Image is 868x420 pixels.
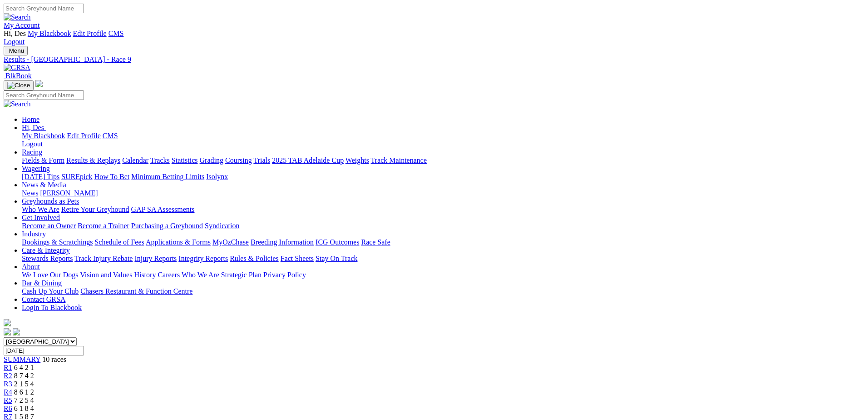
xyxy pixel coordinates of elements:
[4,396,12,404] a: R5
[122,156,148,164] a: Calendar
[4,46,28,55] button: Toggle navigation
[4,405,12,412] a: R6
[182,271,219,279] a: Who We Are
[4,372,12,380] a: R2
[345,156,369,164] a: Weights
[4,90,84,100] input: Search
[4,30,858,46] div: My Account
[78,222,129,230] a: Become a Trainer
[22,156,858,165] div: Racing
[4,380,12,388] a: R3
[225,156,252,164] a: Coursing
[4,13,31,21] img: Search
[253,156,270,164] a: Trials
[4,100,31,108] img: Search
[4,364,12,371] a: R1
[22,238,858,246] div: Industry
[316,238,359,246] a: ICG Outcomes
[22,279,62,287] a: Bar & Dining
[22,222,858,230] div: Get Involved
[14,380,34,388] span: 2 1 5 4
[131,173,204,180] a: Minimum Betting Limits
[205,222,239,230] a: Syndication
[22,214,60,221] a: Get Involved
[22,222,76,230] a: Become an Owner
[28,30,71,37] a: My Blackbook
[263,271,306,279] a: Privacy Policy
[22,197,79,205] a: Greyhounds as Pets
[61,173,92,180] a: SUREpick
[4,30,26,37] span: Hi, Des
[22,255,858,263] div: Care & Integrity
[134,271,156,279] a: History
[22,271,858,279] div: About
[73,30,106,37] a: Edit Profile
[22,246,70,254] a: Care & Integrity
[146,238,211,246] a: Applications & Forms
[22,189,38,197] a: News
[4,55,858,64] a: Results - [GEOGRAPHIC_DATA] - Race 9
[74,255,133,262] a: Track Injury Rebate
[22,115,39,123] a: Home
[22,230,46,238] a: Industry
[22,287,79,295] a: Cash Up Your Club
[22,132,65,140] a: My Blackbook
[200,156,223,164] a: Grading
[4,80,34,90] button: Toggle navigation
[22,271,78,279] a: We Love Our Dogs
[206,173,228,180] a: Isolynx
[22,181,66,189] a: News & Media
[22,124,44,131] span: Hi, Des
[42,355,66,363] span: 10 races
[94,173,130,180] a: How To Bet
[22,165,50,172] a: Wagering
[316,255,357,262] a: Stay On Track
[22,238,93,246] a: Bookings & Scratchings
[4,328,11,335] img: facebook.svg
[108,30,124,37] a: CMS
[22,132,858,148] div: Hi, Des
[9,47,24,54] span: Menu
[22,148,42,156] a: Racing
[131,205,195,213] a: GAP SA Assessments
[4,355,40,363] a: SUMMARY
[80,287,192,295] a: Chasers Restaurant & Function Centre
[22,263,40,270] a: About
[80,271,132,279] a: Vision and Values
[178,255,228,262] a: Integrity Reports
[281,255,314,262] a: Fact Sheets
[371,156,427,164] a: Track Maintenance
[7,82,30,89] img: Close
[14,405,34,412] span: 6 1 8 4
[22,173,59,180] a: [DATE] Tips
[4,346,84,355] input: Select date
[4,319,11,326] img: logo-grsa-white.png
[22,304,82,311] a: Login To Blackbook
[22,205,59,213] a: Who We Are
[22,124,46,131] a: Hi, Des
[134,255,177,262] a: Injury Reports
[22,156,64,164] a: Fields & Form
[22,140,43,148] a: Logout
[230,255,279,262] a: Rules & Policies
[158,271,180,279] a: Careers
[103,132,118,140] a: CMS
[22,287,858,295] div: Bar & Dining
[361,238,390,246] a: Race Safe
[22,255,73,262] a: Stewards Reports
[22,189,858,197] div: News & Media
[221,271,261,279] a: Strategic Plan
[22,173,858,181] div: Wagering
[4,388,12,396] a: R4
[251,238,314,246] a: Breeding Information
[4,38,25,45] a: Logout
[4,21,40,29] a: My Account
[212,238,249,246] a: MyOzChase
[4,64,30,72] img: GRSA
